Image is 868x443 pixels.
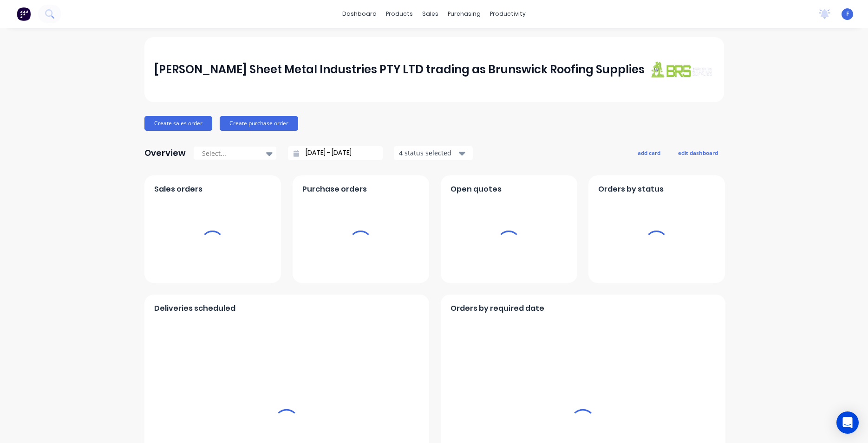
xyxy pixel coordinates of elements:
[418,7,443,21] div: sales
[144,116,212,131] button: Create sales order
[485,7,530,21] div: productivity
[836,411,859,434] div: Open Intercom Messenger
[154,303,235,314] span: Deliveries scheduled
[220,116,298,131] button: Create purchase order
[649,61,714,78] img: J A Sheet Metal Industries PTY LTD trading as Brunswick Roofing Supplies
[443,7,485,21] div: purchasing
[450,184,502,195] span: Open quotes
[154,184,202,195] span: Sales orders
[632,147,666,159] button: add card
[672,147,724,159] button: edit dashboard
[17,7,31,21] img: Factory
[302,184,367,195] span: Purchase orders
[394,146,473,160] button: 4 status selected
[144,144,186,162] div: Overview
[450,303,544,314] span: Orders by required date
[598,184,664,195] span: Orders by status
[338,7,381,21] a: dashboard
[154,60,645,79] div: [PERSON_NAME] Sheet Metal Industries PTY LTD trading as Brunswick Roofing Supplies
[381,7,418,21] div: products
[399,148,457,158] div: 4 status selected
[846,10,849,18] span: F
